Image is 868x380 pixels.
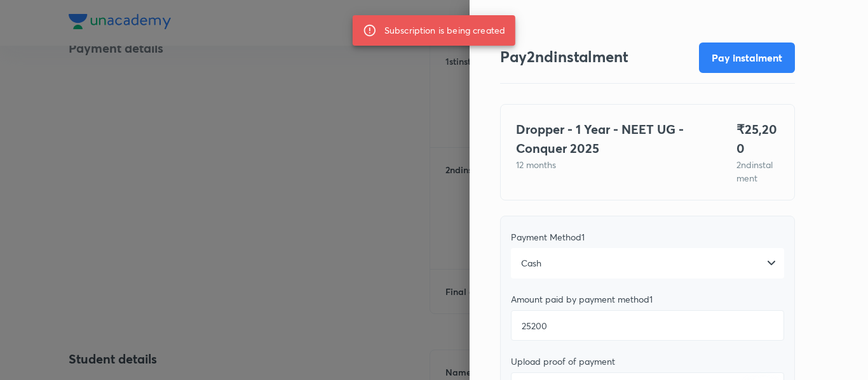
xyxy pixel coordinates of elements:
div: Payment Method 1 [511,232,784,243]
button: Pay instalment [699,43,795,73]
h4: Dropper - 1 Year - NEET UG - Conquer 2025 [516,120,706,158]
h3: Pay 2 nd instalment [500,48,628,66]
p: 2 nd instalment [736,158,779,185]
div: Subscription is being created [384,19,505,42]
input: Add amount [511,310,784,341]
div: Upload proof of payment [511,356,784,367]
p: 12 months [516,158,706,171]
h4: ₹ 25,200 [736,120,779,158]
div: Amount paid by payment method 1 [511,294,784,305]
span: Cash [521,257,541,270]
